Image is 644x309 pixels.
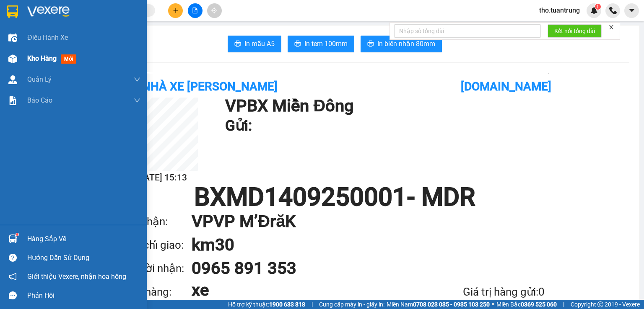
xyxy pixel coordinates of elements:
[7,8,20,17] span: Gửi:
[548,24,602,38] button: Kết nối tổng đài
[142,80,278,93] b: Nhà xe [PERSON_NAME]
[361,36,442,52] button: printerIn biên nhận 80mm
[173,8,179,13] span: plus
[8,96,17,105] img: solution-icon
[595,4,601,10] sup: 1
[192,233,528,257] h1: km30
[367,40,374,48] span: printer
[294,40,301,48] span: printer
[228,300,305,309] span: Hỗ trợ kỹ thuật:
[8,75,17,84] img: warehouse-icon
[8,54,17,63] img: warehouse-icon
[496,300,557,309] span: Miền Bắc
[628,7,636,14] span: caret-down
[8,234,17,243] img: warehouse-icon
[80,17,148,29] div: 0965891353
[9,273,17,281] span: notification
[532,5,587,15] span: tho.tuantrung
[319,300,384,309] span: Cung cấp máy in - giấy in:
[7,7,74,27] div: BX Miền Đông
[125,237,192,254] div: Địa chỉ giao:
[597,301,603,307] span: copyright
[609,7,617,14] img: phone-icon
[288,36,354,52] button: printerIn tem 100mm
[92,29,124,44] span: km30
[418,283,545,301] div: Giá trị hàng gửi: 0
[269,301,305,308] strong: 1900 633 818
[27,74,52,85] span: Quản Lý
[394,24,541,38] input: Nhập số tổng đài
[492,303,494,306] span: ⚪️
[312,300,313,309] span: |
[80,33,92,42] span: DĐ:
[27,95,52,106] span: Báo cáo
[79,51,91,59] span: CC :
[521,301,557,308] strong: 0369 525 060
[27,289,140,302] div: Phản hồi
[9,291,17,299] span: message
[304,39,348,49] span: In tem 100mm
[192,257,528,280] h1: 0965 891 353
[207,3,222,18] button: aim
[244,39,275,49] span: In mẫu A5
[27,32,68,43] span: Điều hành xe
[461,80,551,93] b: [DOMAIN_NAME]
[225,98,540,114] h1: VP BX Miền Đông
[168,3,183,18] button: plus
[192,8,198,13] span: file-add
[27,233,140,245] div: Hàng sắp về
[134,97,140,104] span: down
[125,185,545,210] h1: BXMD1409250001 - MDR
[61,54,76,64] span: mới
[125,283,192,301] div: Tên hàng:
[413,301,490,308] strong: 0708 023 035 - 0935 103 250
[27,252,140,264] div: Hướng dẫn sử dụng
[80,7,148,17] div: VP M’ĐrăK
[125,213,192,230] div: VP nhận:
[79,49,148,60] div: 350.000
[27,271,126,282] span: Giới thiệu Vexere, nhận hoa hồng
[590,7,598,14] img: icon-new-feature
[192,210,528,233] h1: VP VP M’ĐrăK
[125,260,192,277] div: Người nhận:
[554,26,595,36] span: Kết nối tổng đài
[80,8,100,17] span: Nhận:
[188,3,203,18] button: file-add
[225,114,540,137] h1: Gửi:
[234,40,241,48] span: printer
[228,36,281,52] button: printerIn mẫu A5
[7,5,18,18] img: logo-vxr
[387,300,490,309] span: Miền Nam
[192,280,418,300] h1: xe
[16,233,18,236] sup: 1
[27,54,57,62] span: Kho hàng
[125,171,198,185] h2: [DATE] 15:13
[211,8,217,13] span: aim
[8,33,17,42] img: warehouse-icon
[377,39,435,49] span: In biên nhận 80mm
[9,254,17,262] span: question-circle
[608,24,614,30] span: close
[563,300,564,309] span: |
[134,76,140,83] span: down
[624,3,639,18] button: caret-down
[596,4,599,10] span: 1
